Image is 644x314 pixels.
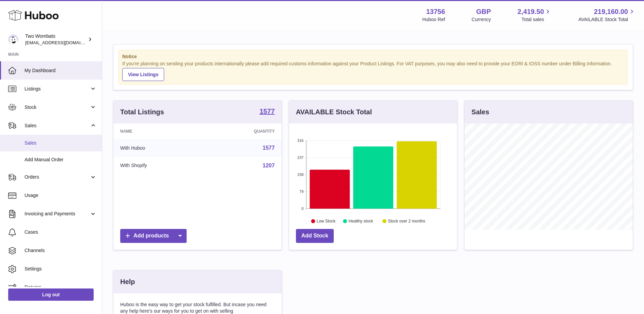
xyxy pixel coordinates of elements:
a: Add products [120,229,187,243]
div: Two Wombats [25,33,87,46]
span: 219,160.00 [594,7,628,16]
span: Invoicing and Payments [25,211,90,217]
span: Cases [25,229,97,235]
h3: Sales [471,108,489,117]
a: 219,160.00 AVAILABLE Stock Total [578,7,636,23]
span: Orders [25,174,90,180]
span: Settings [25,266,97,272]
span: 2,419.50 [518,7,544,16]
a: 2,419.50 Total sales [518,7,552,23]
th: Quantity [204,123,281,139]
th: Name [113,123,204,139]
a: Add Stock [296,229,334,243]
text: Healthy stock [348,219,373,224]
text: 0 [301,206,303,211]
span: [EMAIL_ADDRESS][DOMAIN_NAME] [25,40,100,45]
span: My Dashboard [25,67,97,74]
a: 1577 [263,145,275,151]
text: Stock over 2 months [388,219,425,224]
text: Low Stock [317,219,336,224]
h3: Total Listings [120,108,164,117]
a: Log out [8,288,94,301]
span: Channels [25,247,97,254]
text: 316 [297,138,303,143]
img: internalAdmin-13756@internal.huboo.com [8,34,18,45]
div: Huboo Ref [422,16,445,23]
strong: GBP [476,7,491,16]
text: 237 [297,155,303,160]
strong: Notice [122,53,624,60]
a: 1207 [263,163,275,168]
strong: 1577 [260,108,275,115]
strong: 13756 [426,7,445,16]
h3: AVAILABLE Stock Total [296,108,372,117]
a: View Listings [122,68,164,81]
text: 79 [299,189,303,194]
span: Sales [25,140,97,146]
span: Returns [25,284,97,291]
td: With Huboo [113,139,204,157]
a: 1577 [260,108,275,116]
div: Currency [472,16,491,23]
h3: Help [120,277,135,286]
span: Usage [25,192,97,199]
span: Stock [25,104,90,111]
div: If you're planning on sending your products internationally please add required customs informati... [122,61,624,81]
td: With Shopify [113,157,204,175]
span: AVAILABLE Stock Total [578,16,636,23]
span: Total sales [521,16,552,23]
text: 158 [297,172,303,177]
span: Add Manual Order [25,156,97,163]
span: Listings [25,86,90,92]
span: Sales [25,122,90,129]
